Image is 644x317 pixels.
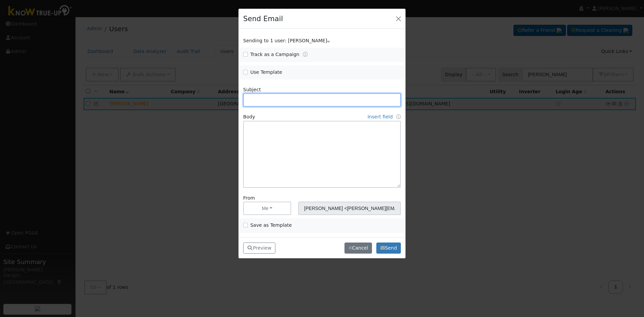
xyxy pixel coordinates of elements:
label: From [243,195,255,202]
button: Me [243,202,291,215]
label: Save as Template [250,222,292,229]
label: Subject [243,86,261,93]
label: Body [243,113,255,120]
a: Tracking Campaigns [303,52,308,57]
div: Show users [240,37,405,44]
label: Use Template [250,69,282,76]
input: Save as Template [243,223,248,227]
input: Use Template [243,70,248,74]
h4: Send Email [243,13,283,24]
a: Fields [396,114,401,119]
button: Cancel [344,243,372,254]
a: Insert field [368,114,393,119]
label: Track as a Campaign [250,51,299,58]
button: Preview [243,243,275,254]
input: Track as a Campaign [243,52,248,57]
button: Send [376,243,401,254]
